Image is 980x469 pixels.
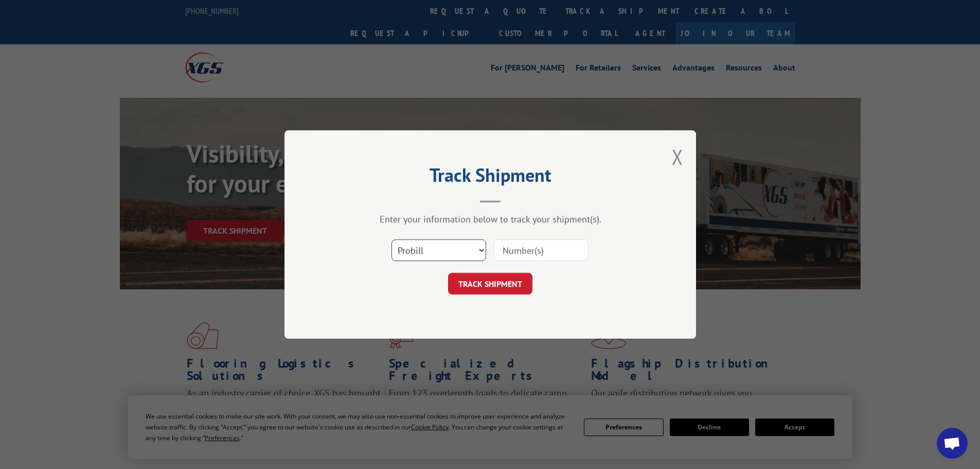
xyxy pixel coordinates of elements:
[336,168,645,187] h2: Track Shipment
[336,213,645,225] div: Enter your information below to track your shipment(s).
[448,273,532,294] button: TRACK SHIPMENT
[672,143,683,170] button: Close modal
[937,428,968,459] div: Open chat
[494,239,589,261] input: Number(s)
